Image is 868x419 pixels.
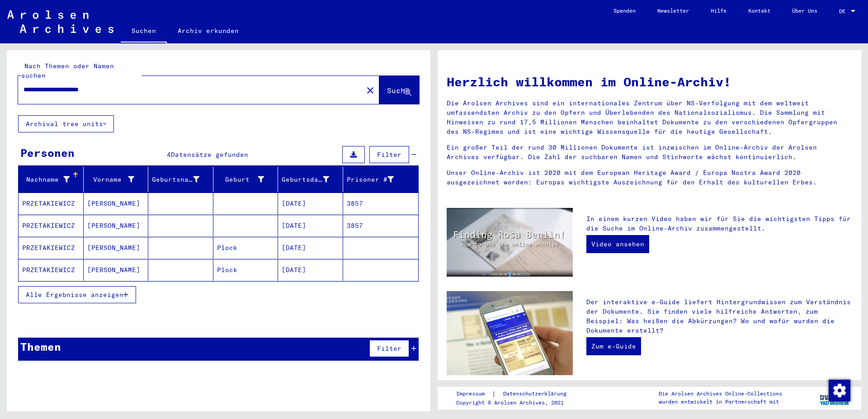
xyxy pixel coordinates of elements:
[21,62,114,80] mat-label: Nach Themen oder Namen suchen
[152,175,199,184] div: Geburtsname
[343,193,419,214] mat-cell: 3857
[84,215,149,236] mat-cell: [PERSON_NAME]
[278,259,343,281] mat-cell: [DATE]
[19,259,84,281] mat-cell: PRZETAKIEWICZ
[278,215,343,236] mat-cell: [DATE]
[19,237,84,259] mat-cell: PRZETAKIEWICZ
[347,175,394,184] div: Prisoner #
[167,151,171,159] span: 4
[217,175,264,184] div: Geburt‏
[278,193,343,214] mat-cell: [DATE]
[456,389,577,399] div: |
[365,85,376,96] mat-icon: close
[282,172,343,187] div: Geburtsdatum
[84,259,149,281] mat-cell: [PERSON_NAME]
[282,175,329,184] div: Geburtsdatum
[829,380,850,401] img: Zustimmung ändern
[20,339,61,355] div: Themen
[87,172,148,187] div: Vorname
[447,143,852,162] p: Ein großer Teil der rund 30 Millionen Dokumente ist inzwischen im Online-Archiv der Arolsen Archi...
[586,297,852,335] p: Der interaktive e-Guide liefert Hintergrundwissen zum Verständnis der Dokumente. Sie finden viele...
[379,76,419,104] button: Suche
[84,167,149,192] mat-header-cell: Vorname
[447,72,852,91] h1: Herzlich willkommen im Online-Archiv!
[20,145,75,161] div: Personen
[369,340,409,357] button: Filter
[213,167,278,192] mat-header-cell: Geburt‏
[659,398,782,406] p: wurden entwickelt in Partnerschaft mit
[171,151,248,159] span: Datensätze gefunden
[19,193,84,214] mat-cell: PRZETAKIEWICZ
[387,86,410,95] span: Suche
[447,291,573,375] img: eguide.jpg
[456,399,577,407] p: Copyright © Arolsen Archives, 2021
[347,172,408,187] div: Prisoner #
[87,175,135,184] div: Vorname
[22,172,83,187] div: Nachname
[369,146,409,163] button: Filter
[19,215,84,236] mat-cell: PRZETAKIEWICZ
[377,344,401,353] span: Filter
[343,167,419,192] mat-header-cell: Prisoner #
[447,99,852,137] p: Die Arolsen Archives sind ein internationales Zentrum über NS-Verfolgung mit dem weltweit umfasse...
[447,168,852,187] p: Unser Online-Archiv ist 2020 mit dem European Heritage Award / Europa Nostra Award 2020 ausgezeic...
[659,390,782,398] p: Die Arolsen Archives Online-Collections
[586,214,852,233] p: In einem kurzen Video haben wir für Sie die wichtigsten Tipps für die Suche im Online-Archiv zusa...
[148,167,213,192] mat-header-cell: Geburtsname
[818,386,852,409] img: yv_logo.png
[152,172,213,187] div: Geburtsname
[278,237,343,259] mat-cell: [DATE]
[19,167,84,192] mat-header-cell: Nachname
[213,259,278,281] mat-cell: Plock
[7,10,113,33] img: Arolsen_neg.svg
[586,337,641,355] a: Zum e-Guide
[361,81,379,99] button: Clear
[278,167,343,192] mat-header-cell: Geburtsdatum
[213,237,278,259] mat-cell: Plock
[121,20,167,43] a: Suchen
[26,291,123,299] span: Alle Ergebnisse anzeigen
[447,208,573,277] img: video.jpg
[22,175,70,184] div: Nachname
[456,389,492,399] a: Impressum
[586,235,649,253] a: Video ansehen
[217,172,278,187] div: Geburt‏
[84,237,149,259] mat-cell: [PERSON_NAME]
[84,193,149,214] mat-cell: [PERSON_NAME]
[377,151,401,159] span: Filter
[496,389,577,399] a: Datenschutzerklärung
[343,215,419,236] mat-cell: 3857
[839,8,849,14] span: DE
[18,286,136,303] button: Alle Ergebnisse anzeigen
[167,20,250,42] a: Archiv erkunden
[18,115,114,132] button: Archival tree units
